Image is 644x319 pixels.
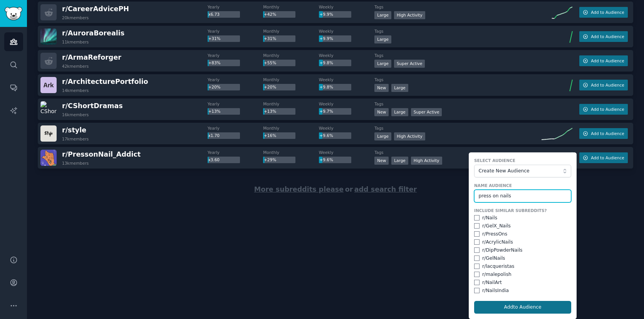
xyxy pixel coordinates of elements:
dt: Tags [374,101,542,107]
dt: Yearly [208,101,263,107]
dt: Weekly [319,28,375,34]
dt: Monthly [263,53,319,58]
span: Add to Audience [591,10,624,15]
span: +20% [264,85,276,89]
div: Super Active [411,108,442,116]
button: Add to Audience [579,7,628,18]
dt: Weekly [319,125,375,131]
dt: Monthly [263,101,319,107]
dt: Tags [374,150,542,155]
div: r/ lacqueristas [482,263,514,270]
span: +9.8% [320,60,333,65]
button: Addto Audience [474,301,571,314]
span: r/ PressonNail_Addict [62,150,141,158]
button: Add to Audience [579,55,628,66]
dt: Weekly [319,150,375,155]
img: CShortDramas [40,101,57,117]
div: r/ GelX_Nails [482,223,511,230]
div: r/ NailsIndia [482,287,509,294]
dt: Weekly [319,53,375,58]
span: +9.6% [320,157,333,162]
div: High Activity [411,157,442,165]
div: 13k members [62,160,89,166]
div: r/ Nails [482,215,497,222]
div: r/ malepolish [482,271,512,278]
dt: Yearly [208,28,263,34]
dt: Yearly [208,53,263,58]
dt: Tags [374,77,542,82]
label: Name Audience [474,183,571,188]
div: High Activity [394,11,425,19]
span: x3.60 [208,157,220,162]
img: AuroraBorealis [40,28,57,45]
div: New [374,84,389,92]
span: +9.7% [320,109,333,114]
img: style [40,125,57,142]
dt: Monthly [263,77,319,82]
div: Super Active [394,60,425,68]
div: 42k members [62,63,89,69]
span: +13% [208,109,220,114]
span: r/ AuroraBorealis [62,29,124,37]
button: Add to Audience [579,104,628,115]
div: 16k members [62,112,89,117]
span: +20% [208,85,220,89]
div: New [374,157,389,165]
span: Add to Audience [591,58,624,63]
button: Add to Audience [579,80,628,90]
span: Add to Audience [591,155,624,160]
dt: Yearly [208,77,263,82]
div: 20k members [62,15,89,20]
dt: Monthly [263,125,319,131]
dt: Weekly [319,101,375,107]
div: Large [374,60,391,68]
span: Add to Audience [591,82,624,88]
span: +9.6% [320,133,333,138]
span: +83% [208,60,220,65]
span: r/ style [62,126,86,134]
dt: Tags [374,125,542,131]
span: Add to Audience [591,107,624,112]
div: Large [374,35,391,43]
img: ArchitecturePortfolio [40,77,57,93]
label: Include Similar Subreddits? [474,208,571,213]
span: +9.9% [320,12,333,17]
span: x6.73 [208,12,220,17]
div: Large [374,132,391,140]
span: +31% [208,36,220,41]
button: Add to Audience [579,128,628,139]
dt: Weekly [319,4,375,10]
div: Large [374,11,391,19]
div: 14k members [62,88,89,93]
div: r/ DipPowderNails [482,247,522,254]
button: Add to Audience [579,31,628,42]
div: Large [391,157,408,165]
dt: Tags [374,28,542,34]
dt: Monthly [263,150,319,155]
span: +31% [264,36,276,41]
div: Large [391,108,408,116]
dt: Monthly [263,4,319,10]
div: Large [391,84,408,92]
dt: Yearly [208,150,263,155]
span: +42% [264,12,276,17]
span: r/ CareerAdvicePH [62,5,129,13]
button: Add to Audience [579,152,628,163]
img: GummySearch logo [5,7,22,20]
label: Select Audience [474,158,571,163]
span: Add to Audience [591,34,624,39]
span: +9.9% [320,36,333,41]
button: Create New Audience [474,165,571,178]
span: add search filter [354,185,417,193]
span: +29% [264,157,276,162]
div: r/ AcrylicNails [482,239,513,246]
span: r/ CShortDramas [62,102,123,110]
span: +9.8% [320,85,333,89]
span: Add to Audience [591,131,624,136]
dt: Tags [374,53,542,58]
div: r/ PressOns [482,231,507,238]
span: More subreddits please [254,185,344,193]
div: 11k members [62,39,89,45]
div: High Activity [394,132,425,140]
span: +16% [264,133,276,138]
